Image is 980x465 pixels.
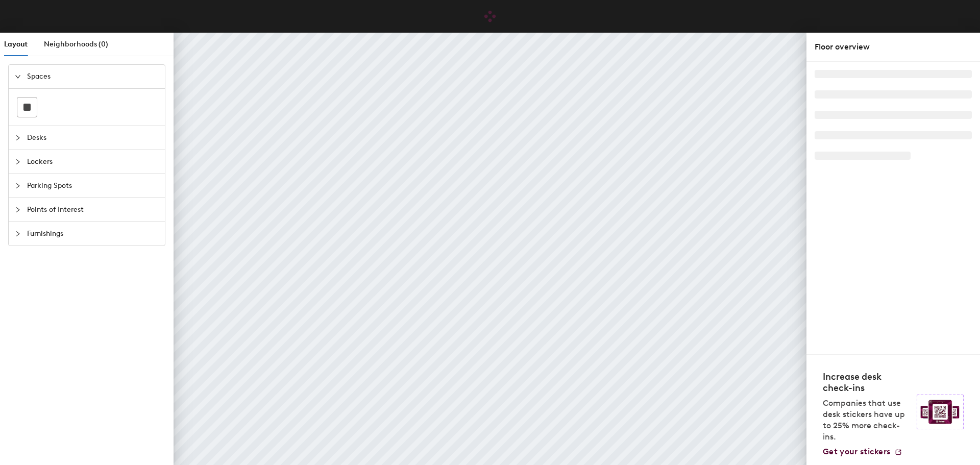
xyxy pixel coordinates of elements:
[15,135,21,141] span: collapsed
[823,371,911,394] h4: Increase desk check-ins
[44,40,108,48] span: Neighborhoods (0)
[15,183,21,189] span: collapsed
[823,447,902,457] a: Get your stickers
[15,159,21,165] span: collapsed
[27,126,159,150] span: Desks
[815,41,972,53] div: Floor overview
[917,395,964,429] img: Sticker logo
[27,65,159,88] span: Spaces
[15,74,21,80] span: expanded
[15,231,21,237] span: collapsed
[823,447,890,456] span: Get your stickers
[15,207,21,213] span: collapsed
[27,150,159,174] span: Lockers
[27,222,159,246] span: Furnishings
[823,398,911,443] p: Companies that use desk stickers have up to 25% more check-ins.
[27,198,159,222] span: Points of Interest
[27,174,159,198] span: Parking Spots
[4,40,28,48] span: Layout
